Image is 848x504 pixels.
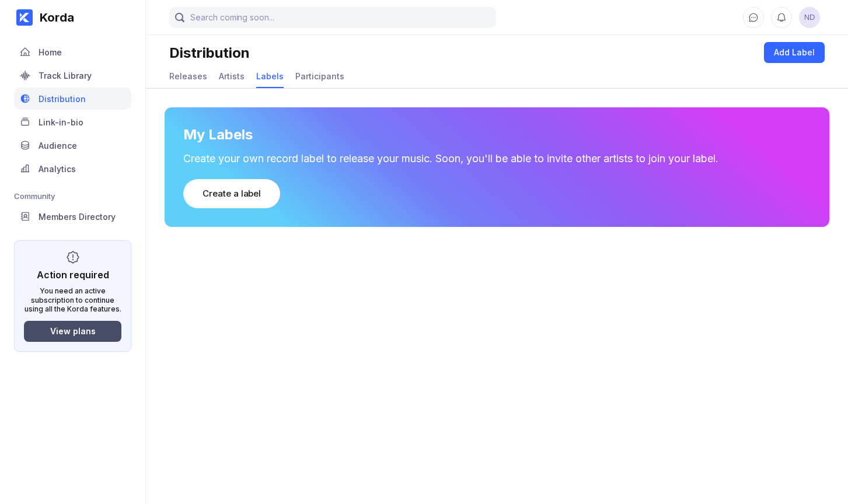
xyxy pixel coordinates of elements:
input: Search coming soon... [169,7,496,28]
div: Community [14,191,131,201]
a: Participants [295,65,344,88]
div: Audience [39,141,77,150]
div: Create your own record label to release your music. Soon, you'll be able to invite other artists ... [183,152,811,165]
div: View plans [50,326,96,336]
div: Track Library [39,71,92,80]
div: Create a label [203,188,261,199]
a: Labels [256,65,284,88]
a: Link-in-bio [14,111,131,134]
div: Members Directory [39,212,116,222]
div: You need an active subscription to continue using all the Korda features. [24,286,121,314]
div: Analytics [39,164,76,174]
button: ND [799,7,820,28]
div: Artists [219,71,245,81]
a: Track Library [14,64,131,87]
div: Nicolas Doan [799,7,820,28]
div: Action required [37,269,109,281]
div: Link-in-bio [39,117,83,127]
button: View plans [24,321,121,342]
div: Labels [256,71,284,81]
a: Members Directory [14,205,131,229]
div: Releases [169,71,207,81]
a: Releases [169,65,207,88]
a: Analytics [14,157,131,181]
button: Create a label [183,179,280,208]
div: Participants [295,71,344,81]
a: Home [14,41,131,64]
button: Add Label [764,42,825,63]
div: My Labels [183,126,253,143]
div: Distribution [169,44,250,61]
div: Add Label [774,47,815,58]
div: Home [39,47,62,57]
a: Distribution [14,87,131,111]
div: Distribution [39,94,86,104]
div: Korda [33,10,74,24]
a: Audience [14,134,131,157]
a: Artists [219,65,245,88]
